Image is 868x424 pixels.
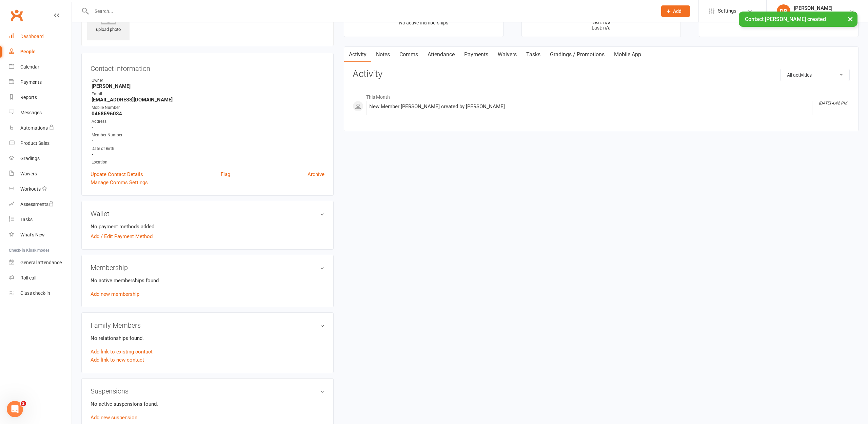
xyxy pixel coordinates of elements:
[344,47,371,62] a: Activity
[661,5,690,17] button: Add
[92,83,324,89] strong: [PERSON_NAME]
[91,178,148,187] a: Manage Comms Settings
[91,210,324,217] h3: Wallet
[91,400,324,408] p: No active suspensions found.
[92,159,324,166] div: Location
[794,5,839,11] div: [PERSON_NAME]
[521,47,545,62] a: Tasks
[9,120,72,136] a: Automations
[395,47,423,62] a: Comms
[92,97,324,103] strong: [EMAIL_ADDRESS][DOMAIN_NAME]
[9,151,72,166] a: Gradings
[20,140,50,146] div: Product Sales
[91,170,143,178] a: Update Contact Details
[91,322,324,329] h3: Family Members
[9,255,72,270] a: General attendance kiosk mode
[20,217,33,222] div: Tasks
[90,6,652,16] input: Search...
[91,387,324,395] h3: Suspensions
[92,138,324,144] strong: -
[609,47,646,62] a: Mobile App
[9,105,72,120] a: Messages
[20,232,45,237] div: What's New
[20,49,36,54] div: People
[545,47,609,62] a: Gradings / Promotions
[20,34,44,39] div: Dashboard
[493,47,521,62] a: Waivers
[20,95,37,100] div: Reports
[9,227,72,243] a: What's New
[20,186,41,192] div: Workouts
[91,62,324,72] h3: Contact information
[9,59,72,75] a: Calendar
[20,290,50,296] div: Class check-in
[9,181,72,197] a: Workouts
[92,151,324,157] strong: -
[9,197,72,212] a: Assessments
[91,415,137,421] a: Add new suspension
[9,29,72,44] a: Dashboard
[9,136,72,151] a: Product Sales
[20,64,39,70] div: Calendar
[20,110,42,115] div: Messages
[91,348,153,356] a: Add link to existing contact
[92,77,324,84] div: Owner
[777,4,790,18] div: DB
[92,111,324,117] strong: 0468596034
[21,401,26,406] span: 2
[91,276,324,285] p: No active memberships found
[91,356,144,364] a: Add link to new contact
[423,47,459,62] a: Attendance
[459,47,493,62] a: Payments
[91,232,153,240] a: Add / Edit Payment Method
[92,146,324,152] div: Date of Birth
[369,104,809,110] div: New Member [PERSON_NAME] created by [PERSON_NAME]
[20,156,40,161] div: Gradings
[92,132,324,138] div: Member Number
[92,118,324,125] div: Address
[718,3,736,19] span: Settings
[7,401,23,417] iframe: Intercom live chat
[371,47,395,62] a: Notes
[353,69,850,79] h3: Activity
[9,286,72,301] a: Class kiosk mode
[91,264,324,271] h3: Membership
[308,170,324,178] a: Archive
[739,12,857,27] div: Contact [PERSON_NAME] created
[819,101,847,105] i: [DATE] 4:42 PM
[9,166,72,181] a: Waivers
[91,291,139,297] a: Add new membership
[9,212,72,227] a: Tasks
[353,90,850,101] li: This Month
[91,334,324,342] p: No relationships found.
[221,170,230,178] a: Flag
[91,223,324,231] li: No payment methods added
[20,275,36,281] div: Roll call
[92,124,324,130] strong: -
[8,7,25,24] a: Clubworx
[794,11,839,17] div: Diamond Thai Boxing
[9,90,72,105] a: Reports
[92,104,324,111] div: Mobile Number
[20,260,62,265] div: General attendance
[9,270,72,286] a: Roll call
[844,12,856,26] button: ×
[20,201,54,207] div: Assessments
[20,125,48,131] div: Automations
[20,171,37,176] div: Waivers
[9,75,72,90] a: Payments
[673,8,682,14] span: Add
[20,79,42,85] div: Payments
[9,44,72,59] a: People
[92,91,324,97] div: Email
